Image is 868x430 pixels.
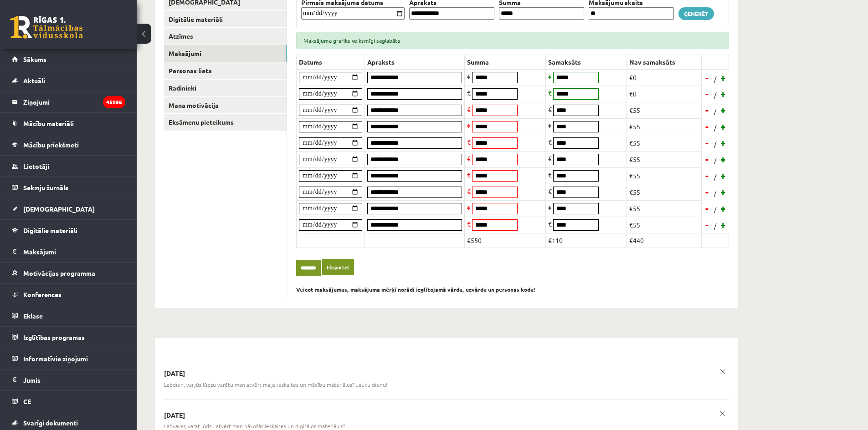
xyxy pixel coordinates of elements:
b: Veicot maksājumus, maksājuma mērķī norādi izglītojamā vārdu, uzvārdu un personas kodu! [296,286,535,293]
span: Labdien, vai jūs lūdzu varētu man atvērt maija ieskaites un mācību materiālus? Jauku dienu! [164,381,387,389]
span: Digitālie materiāli [23,226,77,234]
a: - [703,218,712,232]
span: € [467,154,471,162]
span: € [467,203,471,212]
a: Lietotāji [12,156,125,177]
th: Samaksāts [546,55,627,69]
td: €55 [627,200,702,217]
a: + [719,202,728,215]
a: Izglītības programas [12,327,125,348]
a: - [703,87,712,101]
a: + [719,218,728,232]
a: - [703,169,712,182]
span: Sākums [23,55,46,63]
span: € [467,220,471,228]
a: Personas lieta [164,62,287,79]
td: €0 [627,86,702,102]
span: € [548,203,552,212]
a: + [719,169,728,182]
span: Motivācijas programma [23,269,95,277]
span: € [548,154,552,162]
th: Apraksts [365,55,465,69]
a: + [719,152,728,166]
span: Izglītības programas [23,333,85,341]
span: Labvakar, varat lūdzu atvērt man nākošās ieskaites un digitālos materiālus? [164,422,345,430]
a: Sākums [12,49,125,70]
span: € [548,89,552,97]
a: Sekmju žurnāls [12,177,125,198]
span: Konferences [23,290,62,298]
a: - [703,71,712,85]
p: [DATE] [164,369,729,378]
span: / [713,106,718,116]
span: € [467,121,471,130]
span: € [467,105,471,113]
span: / [713,90,718,100]
span: € [548,121,552,130]
a: Konferences [12,284,125,305]
a: Digitālie materiāli [164,11,287,28]
a: Mācību priekšmeti [12,134,125,155]
a: Maksājumi [12,241,125,262]
td: €55 [627,151,702,167]
a: + [719,103,728,117]
th: Nav samaksāts [627,55,702,69]
a: Rīgas 1. Tālmācības vidusskola [10,16,83,39]
a: CE [12,391,125,412]
a: - [703,185,712,199]
a: - [703,103,712,117]
span: € [548,105,552,113]
a: - [703,120,712,133]
a: Jumis [12,369,125,390]
div: Maksājuma grafiks veiksmīgi saglabāts [296,32,729,49]
i: 45095 [103,96,125,108]
a: Informatīvie ziņojumi [12,348,125,369]
a: [DEMOGRAPHIC_DATA] [12,198,125,219]
a: Mana motivācija [164,97,287,114]
a: + [719,185,728,199]
span: CE [23,397,31,405]
td: €55 [627,118,702,135]
span: / [713,172,718,182]
span: Svarīgi dokumenti [23,419,78,427]
span: € [467,187,471,195]
td: €55 [627,102,702,118]
a: Motivācijas programma [12,263,125,283]
a: x [716,407,729,420]
span: € [467,89,471,97]
td: €55 [627,184,702,200]
a: + [719,71,728,85]
a: Atzīmes [164,28,287,45]
span: Jumis [23,376,41,384]
span: / [713,205,718,214]
p: [DATE] [164,411,729,420]
a: Eklase [12,305,125,326]
span: € [548,220,552,228]
span: € [548,138,552,146]
td: €55 [627,217,702,233]
span: / [713,123,718,132]
td: €0 [627,69,702,86]
a: Digitālie materiāli [12,220,125,241]
td: €550 [465,233,546,248]
span: / [713,188,718,198]
legend: Maksājumi [23,241,125,262]
span: Informatīvie ziņojumi [23,354,88,363]
span: € [548,72,552,81]
a: x [716,365,729,378]
td: €110 [546,233,627,248]
span: € [548,171,552,179]
span: / [713,139,718,149]
legend: Ziņojumi [23,91,125,112]
a: Eksāmenu pieteikums [164,114,287,131]
a: Mācību materiāli [12,113,125,134]
span: Eklase [23,312,43,320]
a: + [719,87,728,101]
span: [DEMOGRAPHIC_DATA] [23,205,95,213]
a: Eksportēt [322,259,354,276]
a: + [719,136,728,150]
span: Mācību priekšmeti [23,141,79,149]
a: Ziņojumi45095 [12,91,125,112]
span: Mācību materiāli [23,119,74,127]
span: Sekmju žurnāls [23,183,68,192]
